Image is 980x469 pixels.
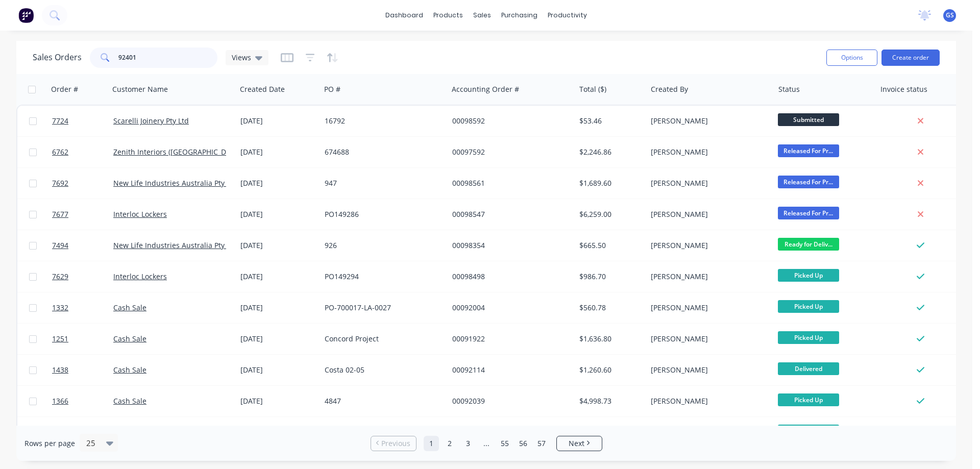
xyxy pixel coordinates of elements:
div: PO # [324,84,340,94]
div: [DATE] [240,271,316,282]
div: 00092039 [452,396,566,406]
div: productivity [543,8,592,23]
span: Ready for Deliv... [778,238,839,251]
span: 7629 [52,271,68,282]
a: 1444 [52,417,113,448]
span: 7724 [52,116,68,126]
div: 00098561 [452,178,566,188]
span: Submitted [778,113,839,126]
div: [DATE] [240,240,316,251]
div: [PERSON_NAME] [651,396,764,406]
a: Zenith Interiors ([GEOGRAPHIC_DATA]) Pty Ltd [113,147,268,157]
span: Delivered [778,362,839,375]
a: 1366 [52,386,113,416]
span: Released For Pr... [778,144,839,157]
div: $2,246.86 [579,147,639,157]
div: Status [778,84,800,94]
div: Concord Project [325,334,438,344]
div: $6,259.00 [579,209,639,219]
span: 1366 [52,396,68,406]
a: 7629 [52,261,113,292]
span: 7677 [52,209,68,219]
span: GS [946,11,954,20]
span: 1251 [52,334,68,344]
div: Created Date [240,84,285,94]
div: [PERSON_NAME] [651,240,764,251]
span: Picked Up [778,393,839,406]
div: [DATE] [240,116,316,126]
div: 926 [325,240,438,251]
span: Next [569,438,584,449]
span: 1438 [52,365,68,375]
div: 00098354 [452,240,566,251]
a: Cash Sale [113,396,146,406]
a: Previous page [371,438,416,449]
div: [DATE] [240,334,316,344]
div: 00097592 [452,147,566,157]
div: [DATE] [240,365,316,375]
div: [DATE] [240,147,316,157]
div: [PERSON_NAME] [651,178,764,188]
a: Jump forward [479,436,494,451]
a: Page 57 [534,436,549,451]
a: Next page [557,438,602,449]
div: [PERSON_NAME] [651,116,764,126]
span: 1332 [52,303,68,313]
a: Cash Sale [113,303,146,312]
div: [DATE] [240,178,316,188]
div: 16792 [325,116,438,126]
a: 7724 [52,106,113,136]
div: sales [468,8,496,23]
span: Previous [381,438,410,449]
div: Created By [651,84,688,94]
img: Factory [18,8,34,23]
a: 7494 [52,230,113,261]
ul: Pagination [366,436,606,451]
div: purchasing [496,8,543,23]
div: products [428,8,468,23]
div: $986.70 [579,271,639,282]
a: New Life Industries Australia Pty Ltd [113,178,237,188]
a: Page 3 [460,436,476,451]
div: 00098592 [452,116,566,126]
a: 1251 [52,324,113,354]
div: 00092114 [452,365,566,375]
div: $1,636.80 [579,334,639,344]
div: Total ($) [579,84,606,94]
div: 00091922 [452,334,566,344]
div: $560.78 [579,303,639,313]
div: 674688 [325,147,438,157]
div: 00098498 [452,271,566,282]
a: Cash Sale [113,365,146,375]
div: [PERSON_NAME] [651,334,764,344]
span: Views [232,52,251,63]
a: Page 56 [516,436,531,451]
span: 7692 [52,178,68,188]
div: $665.50 [579,240,639,251]
a: 1438 [52,355,113,385]
span: 7494 [52,240,68,251]
span: Released For Pr... [778,207,839,219]
button: Options [826,50,877,66]
span: Picked Up [778,269,839,282]
div: [DATE] [240,396,316,406]
button: Create order [881,50,940,66]
a: 7677 [52,199,113,230]
div: [PERSON_NAME] [651,147,764,157]
a: Scarelli Joinery Pty Ltd [113,116,189,126]
a: Page 55 [497,436,512,451]
div: Customer Name [112,84,168,94]
div: [PERSON_NAME] [651,209,764,219]
a: New Life Industries Australia Pty Ltd [113,240,237,250]
input: Search... [118,47,218,68]
div: 4847 [325,396,438,406]
div: Invoice status [880,84,927,94]
a: dashboard [380,8,428,23]
div: 00092004 [452,303,566,313]
span: Rows per page [24,438,75,449]
div: $1,260.60 [579,365,639,375]
a: Page 1 is your current page [424,436,439,451]
h1: Sales Orders [33,53,82,62]
div: [PERSON_NAME] [651,365,764,375]
span: Picked Up [778,425,839,437]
